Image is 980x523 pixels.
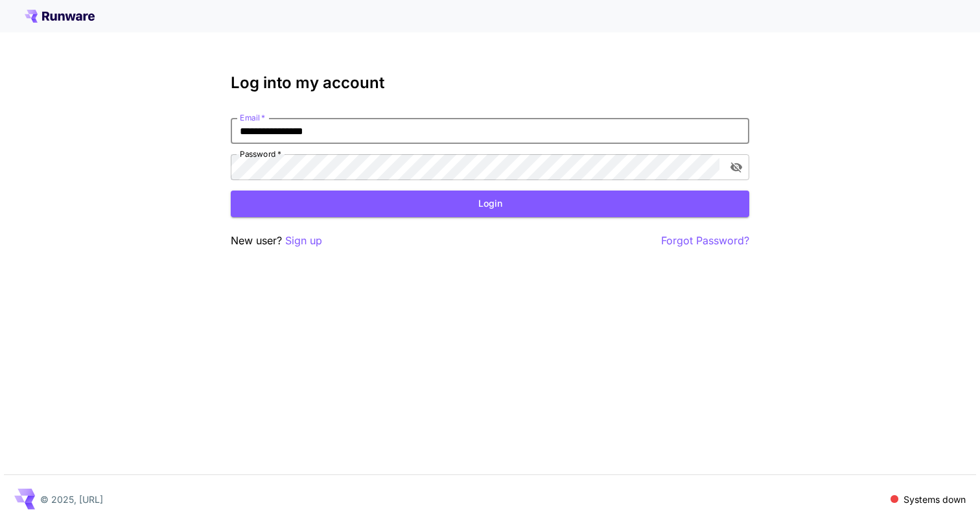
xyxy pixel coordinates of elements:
[231,191,749,217] button: Login
[661,233,749,249] button: Forgot Password?
[904,493,966,506] p: Systems down
[40,493,103,506] p: © 2025, [URL]
[285,233,322,249] button: Sign up
[240,112,265,123] label: Email
[231,74,749,92] h3: Log into my account
[725,156,748,179] button: toggle password visibility
[240,148,281,159] label: Password
[231,233,322,249] p: New user?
